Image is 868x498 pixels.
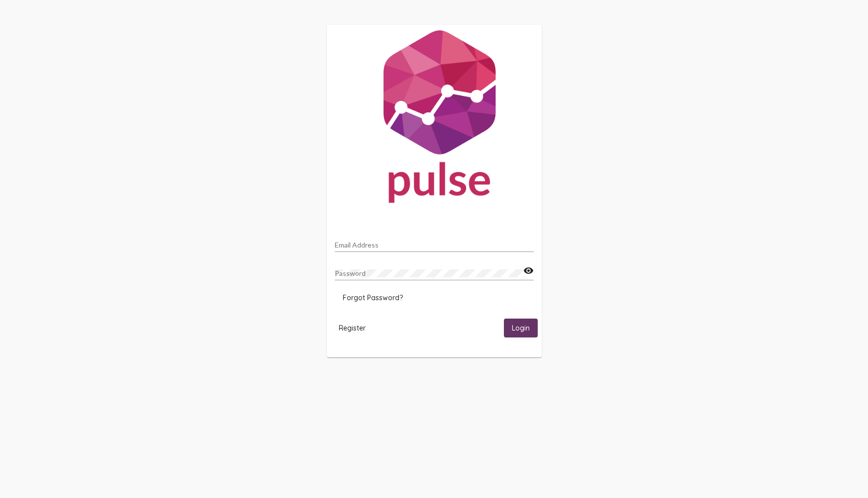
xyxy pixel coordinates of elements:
mat-icon: visibility [523,265,534,277]
img: Pulse For Good Logo [327,25,542,213]
button: Register [331,319,374,337]
button: Forgot Password? [335,289,411,307]
span: Forgot Password? [343,293,403,302]
button: Login [504,319,538,337]
span: Login [512,324,530,333]
span: Register [339,324,366,332]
